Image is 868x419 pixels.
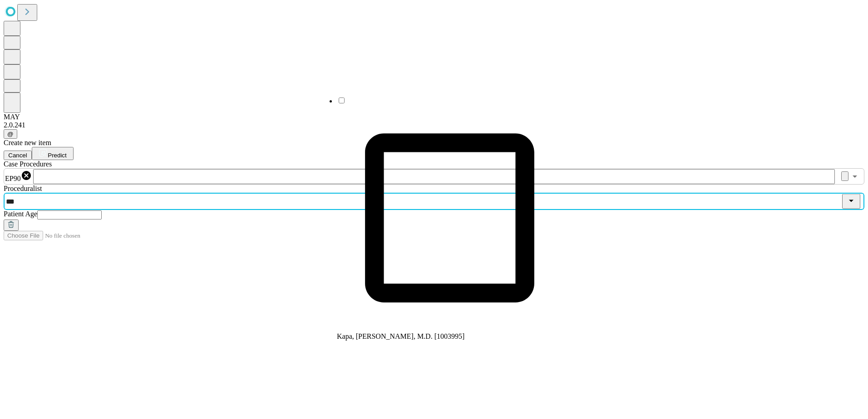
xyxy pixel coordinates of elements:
[4,129,17,139] button: @
[841,171,848,181] button: Clear
[7,131,14,137] span: @
[842,194,860,209] button: Close
[4,185,42,192] span: Proceduralist
[4,139,51,146] span: Create new item
[32,147,74,160] button: Predict
[5,170,32,183] div: EP90
[4,121,864,129] div: 2.0.241
[848,170,861,183] button: Open
[48,152,66,159] span: Predict
[4,151,32,160] button: Cancel
[337,332,464,340] span: Kapa, [PERSON_NAME], M.D. [1003995]
[4,113,864,121] div: MAY
[4,210,37,218] span: Patient Age
[5,175,21,182] span: EP90
[4,160,52,168] span: Scheduled Procedure
[8,152,27,159] span: Cancel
